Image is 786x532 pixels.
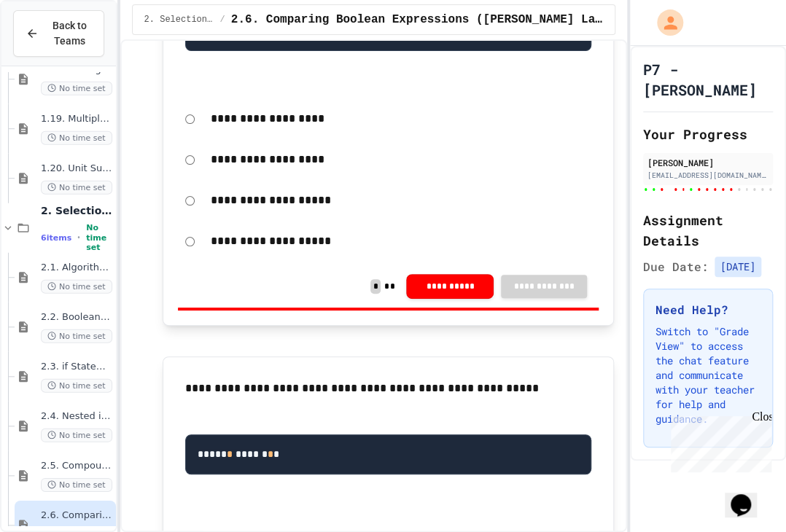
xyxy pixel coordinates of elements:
[41,113,113,125] span: 1.19. Multiple Choice Exercises for Unit 1a (1.1-1.6)
[41,460,113,472] span: 2.5. Compound Boolean Expressions
[41,509,113,522] span: 2.6. Comparing Boolean Expressions ([PERSON_NAME] Laws)
[41,429,112,442] span: No time set
[643,210,773,251] h2: Assignment Details
[647,170,769,181] div: [EMAIL_ADDRESS][DOMAIN_NAME]
[41,379,112,393] span: No time set
[41,410,113,423] span: 2.4. Nested if Statements
[41,181,112,195] span: No time set
[41,204,113,217] span: 2. Selection and Iteration
[655,301,760,318] h3: Need Help?
[41,82,112,95] span: No time set
[41,329,112,343] span: No time set
[220,14,225,26] span: /
[41,233,71,243] span: 6 items
[41,131,112,145] span: No time set
[41,311,113,324] span: 2.2. Boolean Expressions
[643,124,773,144] h2: Your Progress
[47,18,92,49] span: Back to Teams
[41,163,113,175] span: 1.20. Unit Summary 1b (1.7-1.15)
[144,14,214,26] span: 2. Selection and Iteration
[643,258,709,275] span: Due Date:
[715,257,761,277] span: [DATE]
[725,474,771,517] iframe: chat widget
[6,6,101,93] div: Chat with us now!Close
[41,280,112,294] span: No time set
[231,11,603,28] span: 2.6. Comparing Boolean Expressions (De Morgan’s Laws)
[642,6,687,39] div: My Account
[41,361,113,373] span: 2.3. if Statements
[655,324,760,426] p: Switch to "Grade View" to access the chat feature and communicate with your teacher for help and ...
[665,410,771,472] iframe: chat widget
[86,223,112,252] span: No time set
[643,59,773,100] h1: P7 - [PERSON_NAME]
[41,262,113,274] span: 2.1. Algorithms with Selection and Repetition
[41,478,112,492] span: No time set
[77,232,80,243] span: •
[647,156,769,169] div: [PERSON_NAME]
